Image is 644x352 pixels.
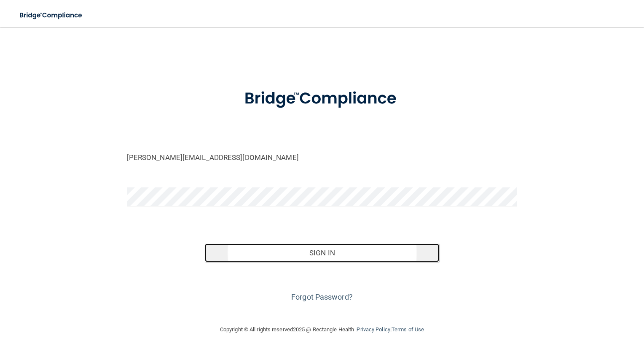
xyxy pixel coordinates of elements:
[168,316,476,343] div: Copyright © All rights reserved 2025 @ Rectangle Health | |
[357,326,390,333] a: Privacy Policy
[127,148,518,167] input: Email
[13,7,90,24] img: bridge_compliance_login_screen.278c3ca4.svg
[392,326,424,333] a: Terms of Use
[205,244,439,262] button: Sign In
[291,292,353,301] a: Forgot Password?
[228,78,416,120] img: bridge_compliance_login_screen.278c3ca4.svg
